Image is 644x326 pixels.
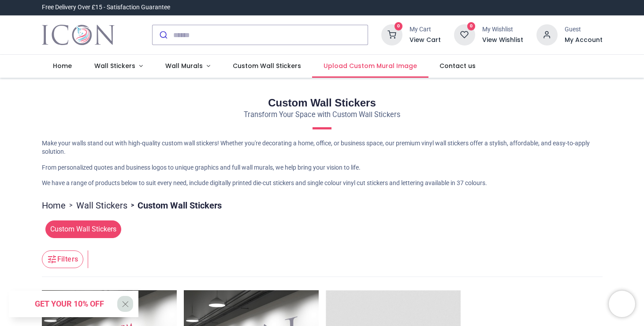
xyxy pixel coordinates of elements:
p: We have a range of products below to suit every need, include digitally printed die-cut stickers ... [42,179,603,188]
a: My Account [565,36,603,45]
div: My Cart [409,25,441,34]
span: Contact us [439,61,476,70]
a: Wall Stickers [76,199,127,212]
a: 0 [381,31,402,38]
h2: Custom Wall Stickers [42,95,603,110]
img: Icon Wall Stickers [42,23,115,47]
span: Custom Wall Stickers [45,220,121,238]
a: Wall Murals [154,55,221,78]
span: Wall Murals [165,61,203,70]
button: Submit [153,25,173,45]
a: 0 [454,31,475,38]
iframe: Brevo live chat [609,291,635,317]
div: Guest [565,25,603,34]
span: Custom Wall Stickers [233,61,301,70]
sup: 0 [467,22,476,30]
a: View Cart [409,36,441,45]
button: Custom Wall Stickers [42,220,121,238]
button: Filters [42,250,83,268]
div: My Wishlist [482,25,523,34]
span: Upload Custom Mural Image [324,61,417,70]
iframe: Customer reviews powered by Trustpilot [417,3,603,12]
p: From personalized quotes and business logos to unique graphics and full wall murals, we help brin... [42,163,603,172]
span: Wall Stickers [94,61,135,70]
p: Transform Your Space with Custom Wall Stickers [42,110,603,120]
li: Custom Wall Stickers [127,199,222,212]
span: Home [53,61,72,70]
a: Wall Stickers [83,55,154,78]
p: Make your walls stand out with high-quality custom wall stickers! Whether you're decorating a hom... [42,139,603,156]
a: View Wishlist [482,36,523,45]
a: Logo of Icon Wall Stickers [42,23,115,47]
div: Free Delivery Over £15 - Satisfaction Guarantee [42,3,170,12]
span: > [127,201,138,210]
sup: 0 [395,22,403,30]
a: Home [42,199,66,212]
span: > [66,201,76,210]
